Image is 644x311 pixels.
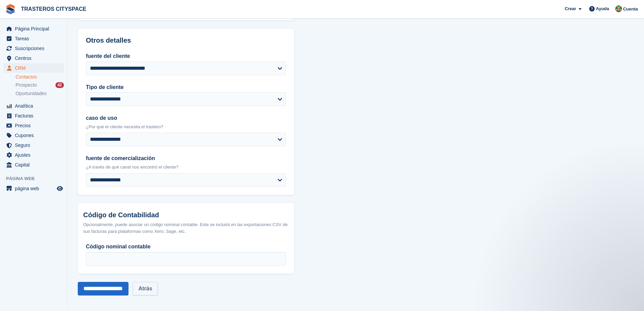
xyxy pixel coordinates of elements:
[3,150,64,160] a: menu
[15,44,55,53] span: Suscripciones
[596,5,609,12] span: Ayuda
[55,82,64,88] div: 42
[3,44,64,53] a: menu
[3,101,64,111] a: menu
[56,184,64,193] a: Vista previa de la tienda
[86,52,286,60] label: fuente del cliente
[15,111,55,120] span: Facturas
[15,101,55,111] span: Analítica
[18,3,89,15] a: TRASTEROS CITYSPACE
[83,211,289,219] h2: Código de Contabilidad
[86,83,286,91] label: Tipo de cliente
[15,160,55,170] span: Capital
[3,63,64,73] a: menu
[86,164,286,171] p: ¿A través de qué canal nos encontró el cliente?
[3,53,64,63] a: menu
[615,5,622,12] img: CitySpace
[3,34,64,43] a: menu
[133,282,158,295] a: Atrás
[15,140,55,150] span: Seguro
[86,114,286,122] label: caso de uso
[16,74,64,80] a: Contactos
[16,90,47,97] span: Oportunidades
[86,243,286,251] label: Código nominal contable
[15,24,55,34] span: Página Principal
[3,121,64,130] a: menu
[3,131,64,140] a: menu
[15,53,55,63] span: Centros
[16,82,64,89] a: Prospecto 42
[16,82,37,88] span: Prospecto
[3,24,64,34] a: menu
[15,121,55,130] span: Precios
[3,111,64,120] a: menu
[3,160,64,170] a: menu
[86,37,286,44] h2: Otros detalles
[5,4,16,14] img: stora-icon-8386f47178a22dfd0bd8f6a31ec36ba5ce8667c1dd55bd0f319d3a0aa187defe.svg
[15,150,55,160] span: Ajustes
[15,63,55,73] span: CRM
[3,184,64,193] a: menú
[6,175,67,182] span: Página web
[86,124,286,130] p: ¿Por qué el cliente necesita el trastero?
[15,184,55,193] span: página web
[16,90,64,97] a: Oportunidades
[3,140,64,150] a: menu
[565,5,576,12] span: Crear
[623,6,638,13] span: Cuenta
[15,34,55,43] span: Tareas
[86,154,286,162] label: fuente de comercialización
[83,221,289,235] div: Opcionalmente, puede asociar un código nominal contable. Este se incluirá en las exportaciones CS...
[15,131,55,140] span: Cupones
